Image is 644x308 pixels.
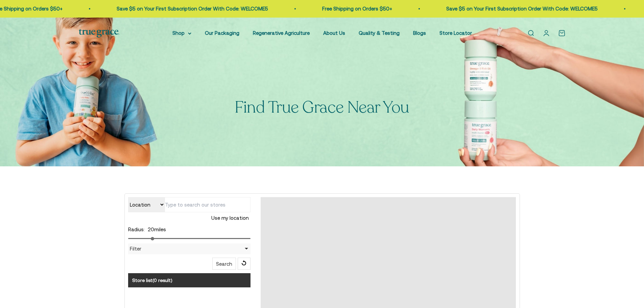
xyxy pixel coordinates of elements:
[128,273,251,287] h3: Store list
[128,227,145,232] label: Radius:
[413,30,426,36] a: Blogs
[439,30,472,36] a: Store Locator
[426,5,577,13] p: Save $5 on Your First Subscription Order With Code: WELCOME5
[205,30,239,36] a: Our Packaging
[152,278,172,283] span: ( )
[253,30,310,36] a: Regenerative Agriculture
[235,96,409,118] split-lines: Find True Grace Near You
[212,258,236,270] button: Search
[238,258,251,270] span: Reset
[210,212,251,224] button: Use my location
[165,197,251,212] input: Type to search our stores
[359,30,400,36] a: Quality & Testing
[128,238,251,239] input: Radius
[148,227,154,232] span: 20
[128,226,251,234] div: miles
[154,278,157,283] span: 0
[302,6,372,11] a: Free Shipping on Orders $50+
[323,30,345,36] a: About Us
[158,278,171,283] span: result
[96,5,247,13] p: Save $5 on Your First Subscription Order With Code: WELCOME5
[172,29,191,37] summary: Shop
[128,243,251,254] div: Filter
